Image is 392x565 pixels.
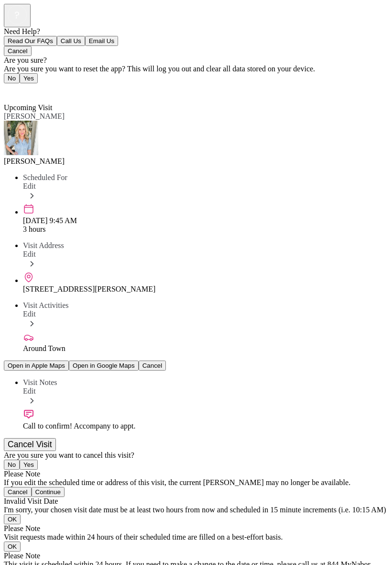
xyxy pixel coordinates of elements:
div: Are you sure? [4,56,388,65]
div: Around Town [23,344,388,353]
span: Visit Activities [23,301,68,309]
div: Invalid Visit Date [4,497,388,506]
button: Cancel Visit [4,438,56,451]
div: 3 hours [23,225,388,234]
button: Yes [20,73,38,83]
button: Email Us [85,36,118,46]
button: OK [4,542,21,552]
div: Please Note [4,470,388,478]
div: [STREET_ADDRESS][PERSON_NAME] [23,285,388,294]
button: Cancel [139,361,166,371]
a: Back [4,86,25,94]
button: Cancel [4,487,32,497]
span: Edit [23,310,36,318]
span: Scheduled For [23,173,67,181]
span: Edit [23,250,36,258]
div: Need Help? [4,27,388,36]
span: Visit Notes [23,378,57,386]
span: Edit [23,387,36,395]
div: Are you sure you want to cancel this visit? [4,451,388,460]
button: No [4,73,20,83]
button: Open in Google Maps [69,361,139,371]
div: Call to confirm! Accompany to appt. [23,422,388,430]
div: If you edit the scheduled time or address of this visit, the current [PERSON_NAME] may no longer ... [4,478,388,487]
div: I'm sorry, your chosen visit date must be at least two hours from now and scheduled in 15 minute ... [4,506,388,514]
button: Open in Apple Maps [4,361,69,371]
div: Please Note [4,524,388,533]
img: avatar [4,121,38,155]
button: Continue [32,487,65,497]
div: [PERSON_NAME] [4,157,388,166]
button: No [4,460,20,470]
div: Are you sure you want to reset the app? This will log you out and clear all data stored on your d... [4,65,388,73]
button: Yes [20,460,38,470]
div: Please Note [4,552,388,560]
button: OK [4,514,21,524]
div: [DATE] 9:45 AM [23,216,388,225]
button: Cancel [4,46,32,56]
button: Call Us [57,36,85,46]
span: Back [10,86,25,94]
div: Visit requests made within 24 hours of their scheduled time are filled on a best-effort basis. [4,533,388,542]
button: Read Our FAQs [4,36,57,46]
span: [PERSON_NAME] [4,112,65,120]
span: Upcoming Visit [4,103,52,112]
span: Edit [23,182,36,190]
span: Visit Address [23,241,64,249]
